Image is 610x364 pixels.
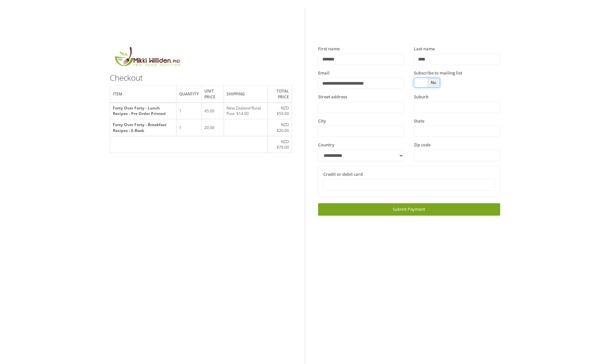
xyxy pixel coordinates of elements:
[227,105,261,116] span: New Zealand Rural Post: $14.00
[318,203,500,215] a: Submit Payment
[110,119,176,136] th: Forty Over Forty - Breakfast Recipes - E-Book
[318,94,347,100] label: Street address
[414,118,424,124] label: State
[427,78,440,87] span: No
[328,182,491,188] iframe: Secure card payment input frame
[318,70,330,76] label: Email
[414,94,429,100] label: Suburb
[318,118,326,124] label: City
[318,142,334,148] label: Country
[414,142,431,148] label: Zip code
[110,103,176,119] th: Forty Over Forty - Lunch Recipes - Pre Order Printed
[267,136,292,153] td: NZD $79.00
[177,86,202,103] th: Quantity
[110,74,292,82] h3: Checkout
[323,171,363,178] label: Credit or debit card
[177,103,202,119] td: 1
[414,46,435,52] label: Last name
[110,86,176,103] th: Item
[177,119,202,136] td: 1
[267,119,292,136] td: NZD $20.00
[202,86,224,103] th: Unit price
[224,86,267,103] th: Shipping
[110,46,184,70] img: MikkiLogoMain.png
[267,86,292,103] th: Total price
[267,103,292,119] td: NZD $59.00
[318,46,340,52] label: First name
[202,119,224,136] td: 20.00
[414,70,462,76] label: Subscribe to mailing list
[202,103,224,119] td: 45.00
